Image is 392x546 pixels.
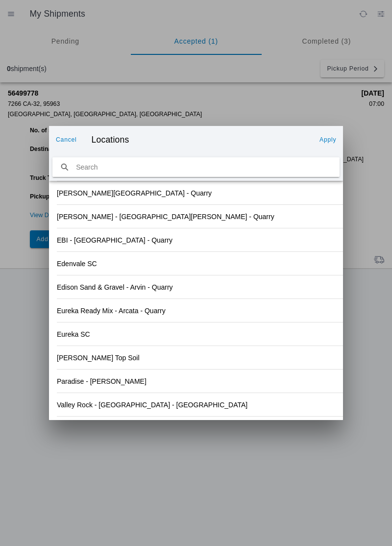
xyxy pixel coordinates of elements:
[49,393,343,417] ion-item: Valley Rock - [GEOGRAPHIC_DATA] - [GEOGRAPHIC_DATA]
[49,252,343,275] ion-item: Edenvale SC
[82,135,315,145] ion-title: Locations
[49,228,343,252] ion-item: EBI - [GEOGRAPHIC_DATA] - Quarry
[52,132,81,148] ion-button: Cancel
[49,346,343,370] ion-item: [PERSON_NAME] Top Soil
[49,323,343,346] ion-item: Eureka SC
[49,299,343,323] ion-item: Eureka Ready Mix - Arcata - Quarry
[49,370,343,393] ion-item: Paradise - [PERSON_NAME]
[52,157,340,177] input: search text
[316,132,340,148] ion-button: Apply
[49,205,343,228] ion-item: [PERSON_NAME] - [GEOGRAPHIC_DATA][PERSON_NAME] - Quarry
[49,181,343,205] ion-item: [PERSON_NAME][GEOGRAPHIC_DATA] - Quarry
[49,275,343,299] ion-item: Edison Sand & Gravel - Arvin - Quarry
